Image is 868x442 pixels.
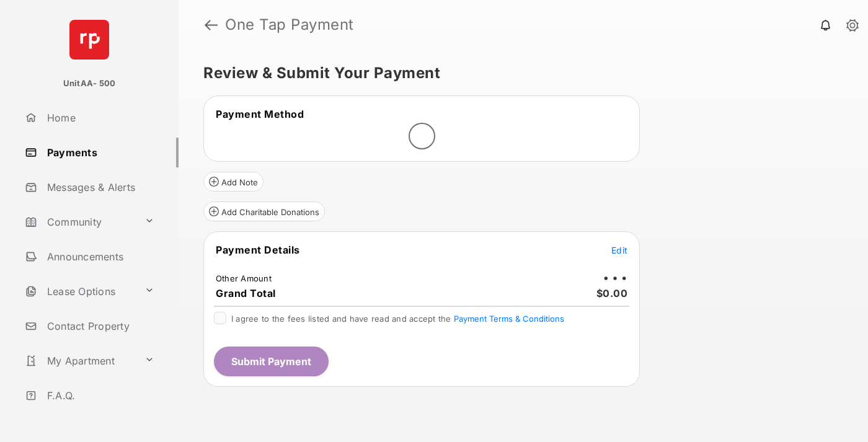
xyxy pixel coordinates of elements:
[20,172,179,202] a: Messages & Alerts
[63,77,116,90] p: UnitAA- 500
[20,346,139,376] a: My Apartment
[611,244,627,256] button: Edit
[203,201,325,221] button: Add Charitable Donations
[20,381,179,410] a: F.A.Q.
[203,172,263,192] button: Add Note
[20,103,179,133] a: Home
[216,244,300,256] span: Payment Details
[20,207,139,237] a: Community
[454,314,564,324] button: I agree to the fees listed and have read and accept the
[203,66,833,81] h5: Review & Submit Your Payment
[214,347,329,376] button: Submit Payment
[216,108,304,120] span: Payment Method
[20,242,179,272] a: Announcements
[231,314,564,324] span: I agree to the fees listed and have read and accept the
[69,20,109,60] img: svg+xml;base64,PHN2ZyB4bWxucz0iaHR0cDovL3d3dy53My5vcmcvMjAwMC9zdmciIHdpZHRoPSI2NCIgaGVpZ2h0PSI2NC...
[611,245,627,255] span: Edit
[20,311,179,341] a: Contact Property
[215,273,272,284] td: Other Amount
[216,287,276,299] span: Grand Total
[20,138,179,167] a: Payments
[20,276,139,306] a: Lease Options
[225,17,354,32] strong: One Tap Payment
[596,287,628,299] span: $0.00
